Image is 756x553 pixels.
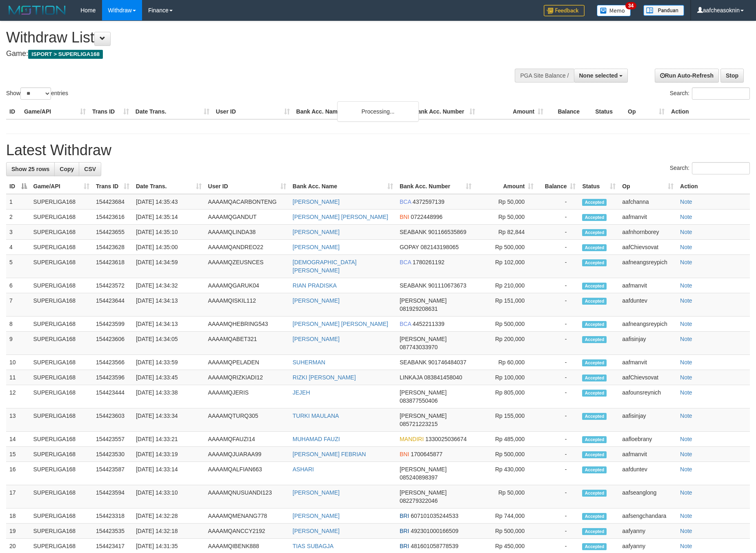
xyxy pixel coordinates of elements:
[30,355,93,370] td: SUPERLIGA168
[337,101,419,122] div: Processing...
[582,214,607,221] span: Accepted
[680,374,692,381] a: Note
[400,413,447,419] span: [PERSON_NAME]
[582,229,607,236] span: Accepted
[475,355,537,370] td: Rp 60,000
[619,240,677,255] td: aafChievsovat
[30,332,93,355] td: SUPERLIGA168
[205,508,289,524] td: AAAAMQMENANG778
[619,485,677,508] td: aafseanglong
[655,69,719,83] a: Run Auto-Refresh
[582,259,607,266] span: Accepted
[411,528,458,534] span: Copy 492301000166509 to clipboard
[680,244,692,250] a: Note
[475,370,537,385] td: Rp 100,000
[93,485,133,508] td: 154423594
[6,462,30,485] td: 16
[30,447,93,462] td: SUPERLIGA168
[574,69,628,83] button: None selected
[6,508,30,524] td: 18
[400,229,427,235] span: SEABANK
[619,278,677,293] td: aafmanvit
[680,259,692,265] a: Note
[475,462,537,485] td: Rp 430,000
[680,543,692,549] a: Note
[133,447,205,462] td: [DATE] 14:33:19
[133,179,205,194] th: Date Trans.: activate to sort column ascending
[582,513,607,520] span: Accepted
[133,225,205,240] td: [DATE] 14:35:10
[680,297,692,304] a: Note
[133,508,205,524] td: [DATE] 14:32:28
[30,508,93,524] td: SUPERLIGA168
[537,317,579,332] td: -
[680,489,692,496] a: Note
[670,87,750,100] label: Search:
[537,210,579,225] td: -
[133,432,205,447] td: [DATE] 14:33:21
[619,293,677,317] td: aafduntev
[205,370,289,385] td: AAAAMQRIZKIADI12
[680,282,692,289] a: Note
[400,344,438,350] span: Copy 087743033970 to clipboard
[133,317,205,332] td: [DATE] 14:34:13
[205,447,289,462] td: AAAAMQJUARAA99
[30,210,93,225] td: SUPERLIGA168
[582,321,607,328] span: Accepted
[6,240,30,255] td: 4
[400,198,411,205] span: BCA
[93,385,133,408] td: 154423444
[425,436,467,442] span: Copy 1330025036674 to clipboard
[293,413,339,419] a: TURKI MAULANA
[205,332,289,355] td: AAAAMQABET321
[133,524,205,539] td: [DATE] 14:32:18
[424,374,462,381] span: Copy 083841458040 to clipboard
[93,194,133,210] td: 154423684
[400,244,419,250] span: GOPAY
[680,214,692,220] a: Note
[475,179,537,194] th: Amount: activate to sort column ascending
[400,214,409,220] span: BNI
[84,166,96,172] span: CSV
[619,355,677,370] td: aafmanvit
[400,528,409,534] span: BRI
[680,389,692,396] a: Note
[619,255,677,278] td: aafneangsreypich
[680,413,692,419] a: Note
[537,447,579,462] td: -
[11,166,49,172] span: Show 25 rows
[133,240,205,255] td: [DATE] 14:35:00
[30,293,93,317] td: SUPERLIGA168
[6,210,30,225] td: 2
[6,432,30,447] td: 14
[582,199,607,206] span: Accepted
[619,432,677,447] td: aafloebrany
[475,385,537,408] td: Rp 805,000
[619,462,677,485] td: aafduntev
[475,447,537,462] td: Rp 500,000
[537,385,579,408] td: -
[93,370,133,385] td: 154423596
[625,104,668,119] th: Op
[293,389,310,396] a: JEJEH
[93,432,133,447] td: 154423557
[205,355,289,370] td: AAAAMQPELADEN
[680,198,692,205] a: Note
[692,162,750,174] input: Search:
[597,5,631,16] img: Button%20Memo.svg
[6,179,30,194] th: ID: activate to sort column descending
[619,447,677,462] td: aafmanvit
[619,408,677,432] td: aafisinjay
[396,179,475,194] th: Bank Acc. Number: activate to sort column ascending
[93,278,133,293] td: 154423572
[475,210,537,225] td: Rp 50,000
[293,543,334,549] a: TIAS SUBAGJA
[293,359,325,366] a: SUHERMAN
[411,214,442,220] span: Copy 0722448996 to clipboard
[537,240,579,255] td: -
[428,229,466,235] span: Copy 901166535869 to clipboard
[413,321,445,327] span: Copy 4452211339 to clipboard
[410,104,478,119] th: Bank Acc. Number
[293,374,356,381] a: RIZKI [PERSON_NAME]
[30,524,93,539] td: SUPERLIGA168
